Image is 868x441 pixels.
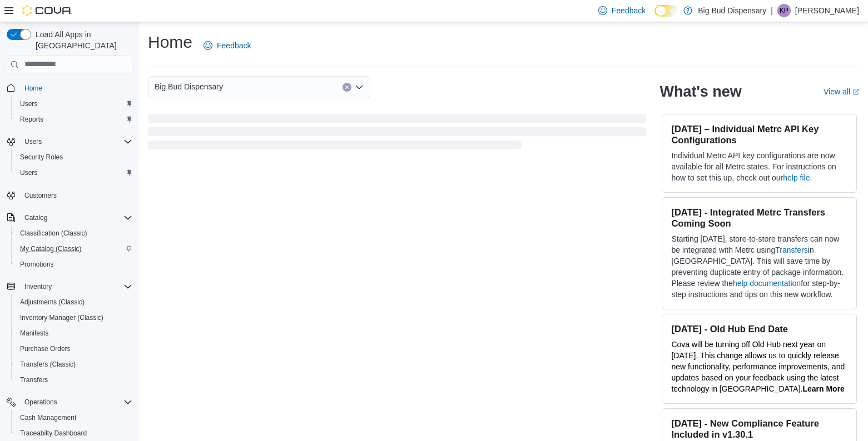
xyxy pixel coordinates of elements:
button: Purchase Orders [11,341,137,357]
h3: [DATE] - Integrated Metrc Transfers Coming Soon [671,207,847,229]
span: Inventory Manager (Classic) [20,313,103,322]
button: Home [2,80,137,96]
span: Transfers (Classic) [16,358,132,371]
span: Home [24,84,42,93]
a: Learn More [802,384,844,393]
span: Users [16,97,132,111]
a: Security Roles [16,151,67,164]
button: Traceabilty Dashboard [11,425,137,441]
span: Promotions [16,258,132,271]
button: Promotions [11,257,137,272]
span: Security Roles [16,151,132,164]
a: help file [783,173,810,182]
p: Starting [DATE], store-to-store transfers can now be integrated with Metrc using in [GEOGRAPHIC_D... [671,233,847,300]
span: Operations [20,395,132,409]
p: [PERSON_NAME] [795,4,859,17]
span: Customers [20,188,132,202]
img: Cova [22,5,72,16]
button: My Catalog (Classic) [11,241,137,257]
button: Reports [11,112,137,127]
span: Purchase Orders [16,342,132,355]
button: Open list of options [355,83,364,92]
span: Inventory [24,282,52,291]
button: Users [20,135,46,148]
h1: Home [148,31,192,53]
button: Users [11,96,137,112]
a: Customers [20,189,61,202]
span: Purchase Orders [20,344,71,353]
span: Transfers (Classic) [20,360,76,369]
span: Users [20,99,37,108]
a: Home [20,82,47,95]
span: Reports [16,113,132,126]
span: Classification (Classic) [16,227,132,240]
span: My Catalog (Classic) [16,242,132,255]
span: Users [24,137,42,146]
span: Adjustments (Classic) [20,298,85,307]
button: Users [11,165,137,181]
button: Adjustments (Classic) [11,294,137,310]
button: Catalog [20,211,52,224]
span: Users [16,166,132,179]
div: Kalyn Pirpich [777,4,791,17]
span: Loading [148,116,646,152]
a: Classification (Classic) [16,227,92,240]
a: Cash Management [16,411,81,424]
span: Transfers [20,375,48,384]
button: Transfers (Classic) [11,357,137,372]
span: Cova will be turning off Old Hub next year on [DATE]. This change allows us to quickly release ne... [671,340,845,393]
a: My Catalog (Classic) [16,242,86,255]
span: Adjustments (Classic) [16,295,132,309]
h3: [DATE] - New Compliance Feature Included in v1.30.1 [671,418,847,440]
span: Cash Management [16,411,132,424]
a: Traceabilty Dashboard [16,427,91,440]
p: Individual Metrc API key configurations are now available for all Metrc states. For instructions ... [671,150,847,183]
span: Big Bud Dispensary [155,80,223,93]
span: Traceabilty Dashboard [16,427,132,440]
button: Customers [2,187,137,203]
a: Feedback [199,34,255,57]
a: View allExternal link [824,87,859,96]
h3: [DATE] - Old Hub End Date [671,323,847,334]
a: Transfers (Classic) [16,358,80,371]
span: Feedback [217,40,251,51]
span: Customers [24,191,57,200]
a: Promotions [16,258,58,271]
svg: External link [852,89,859,96]
a: Users [16,97,42,111]
span: Home [20,81,132,95]
a: Inventory Manager (Classic) [16,311,108,324]
p: | [771,4,773,17]
button: Inventory Manager (Classic) [11,310,137,325]
button: Operations [20,395,62,409]
span: Transfers [16,373,132,387]
a: Reports [16,113,48,126]
a: Users [16,166,42,179]
p: Big Bud Dispensary [698,4,766,17]
h3: [DATE] – Individual Metrc API Key Configurations [671,123,847,146]
button: Security Roles [11,149,137,165]
a: Transfers [16,373,52,387]
button: Inventory [2,279,137,294]
span: Users [20,135,132,148]
span: Reports [20,115,43,124]
span: Promotions [20,260,54,269]
h2: What's new [659,83,741,101]
a: Purchase Orders [16,342,75,355]
span: Classification (Classic) [20,229,87,238]
span: Inventory [20,280,132,293]
input: Dark Mode [654,5,678,17]
a: Adjustments (Classic) [16,295,89,309]
span: Inventory Manager (Classic) [16,311,132,324]
button: Clear input [343,83,351,92]
span: My Catalog (Classic) [20,244,82,253]
button: Inventory [20,280,56,293]
span: Manifests [20,329,48,338]
span: Load All Apps in [GEOGRAPHIC_DATA] [31,29,132,51]
span: Feedback [612,5,646,16]
span: Operations [24,398,57,407]
a: Transfers [775,245,808,254]
button: Cash Management [11,410,137,425]
button: Transfers [11,372,137,388]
